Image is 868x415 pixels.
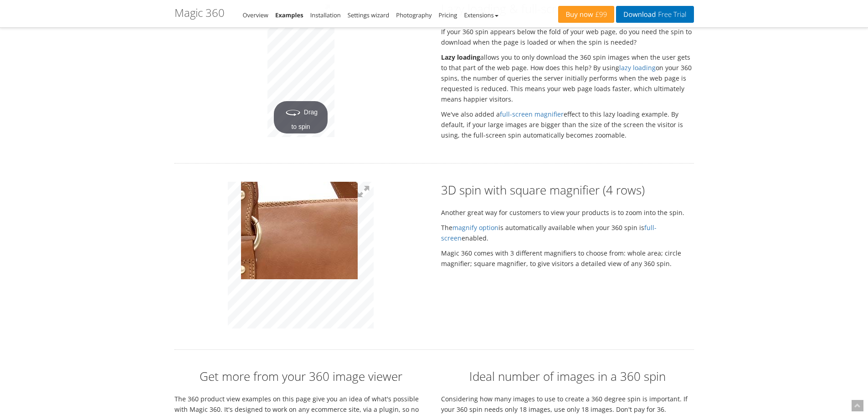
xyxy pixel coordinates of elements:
[267,0,334,137] a: Drag to spin
[396,11,431,19] a: Photography
[619,63,656,72] a: lazy loading
[243,11,268,19] a: Overview
[500,110,564,118] a: full-screen magnifier
[441,26,694,47] p: If your 360 spin appears below the fold of your web page, do you need the spin to download when t...
[275,11,303,19] a: Examples
[441,394,694,415] p: Considering how many images to use to create a 360 degree spin is important. If your 360 spin nee...
[434,0,701,144] div: We've also added a effect to this lazy loading example. By default, if your large images are bigg...
[616,6,693,23] a: DownloadFree Trial
[438,11,457,19] a: Pricing
[558,6,614,23] a: Buy now£99
[441,207,694,218] p: Another great way for customers to view your products is to zoom into the spin.
[441,53,480,61] strong: Lazy loading
[441,182,694,198] h2: 3D spin with square magnifier (4 rows)
[310,11,341,19] a: Installation
[464,11,498,19] a: Extensions
[175,368,427,384] h2: Get more from your 360 image viewer
[656,11,686,18] span: Free Trial
[441,222,694,243] p: The is automatically available when your 360 spin is enabled.
[452,223,498,232] a: magnify option
[348,11,390,19] a: Settings wizard
[175,7,225,19] h1: Magic 360
[593,11,607,18] span: £99
[441,248,694,269] p: Magic 360 comes with 3 different magnifiers to choose from: whole area; circle magnifier; square ...
[441,368,694,384] h2: Ideal number of images in a 360 spin
[441,52,694,104] p: allows you to only download the 360 spin images when the user gets to that part of the web page. ...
